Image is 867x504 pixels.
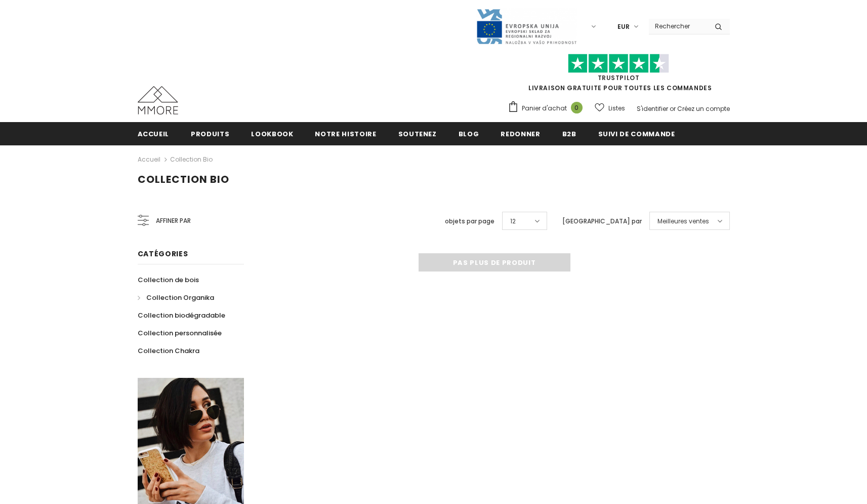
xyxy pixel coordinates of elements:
[138,346,199,356] span: Collection Chakra
[191,129,229,139] span: Produits
[476,8,577,45] img: Javni Razpis
[501,129,540,139] span: Redonner
[510,216,516,226] span: 12
[315,129,376,139] span: Notre histoire
[568,54,669,73] img: Faites confiance aux étoiles pilotes
[138,311,225,320] span: Collection biodégradable
[146,293,214,302] span: Collection Organika
[508,101,588,116] a: Panier d'achat 0
[138,249,188,259] span: Catégories
[138,271,199,289] a: Collection de bois
[562,122,576,145] a: B2B
[138,342,199,360] a: Collection Chakra
[138,86,178,114] img: Cas MMORE
[562,129,576,139] span: B2B
[459,122,479,145] a: Blog
[398,129,437,139] span: soutenez
[138,324,222,342] a: Collection personnalisée
[156,215,191,226] span: Affiner par
[562,216,642,226] label: [GEOGRAPHIC_DATA] par
[677,104,730,113] a: Créez un compte
[617,22,630,32] span: EUR
[522,103,567,113] span: Panier d'achat
[251,122,293,145] a: Lookbook
[649,19,707,33] input: Search Site
[138,153,160,166] a: Accueil
[459,129,479,139] span: Blog
[138,289,214,306] a: Collection Organika
[637,104,668,113] a: S'identifier
[476,22,577,30] a: Javni Razpis
[138,328,222,338] span: Collection personnalisée
[138,275,199,285] span: Collection de bois
[170,155,213,164] a: Collection Bio
[598,129,675,139] span: Suivi de commande
[138,129,170,139] span: Accueil
[191,122,229,145] a: Produits
[598,122,675,145] a: Suivi de commande
[445,216,494,226] label: objets par page
[398,122,437,145] a: soutenez
[508,58,730,92] span: LIVRAISON GRATUITE POUR TOUTES LES COMMANDES
[571,102,583,113] span: 0
[138,306,225,324] a: Collection biodégradable
[608,103,625,113] span: Listes
[501,122,540,145] a: Redonner
[595,99,625,117] a: Listes
[251,129,293,139] span: Lookbook
[138,172,229,186] span: Collection Bio
[138,122,170,145] a: Accueil
[657,216,709,226] span: Meilleures ventes
[670,104,676,113] span: or
[598,73,640,82] a: TrustPilot
[315,122,376,145] a: Notre histoire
